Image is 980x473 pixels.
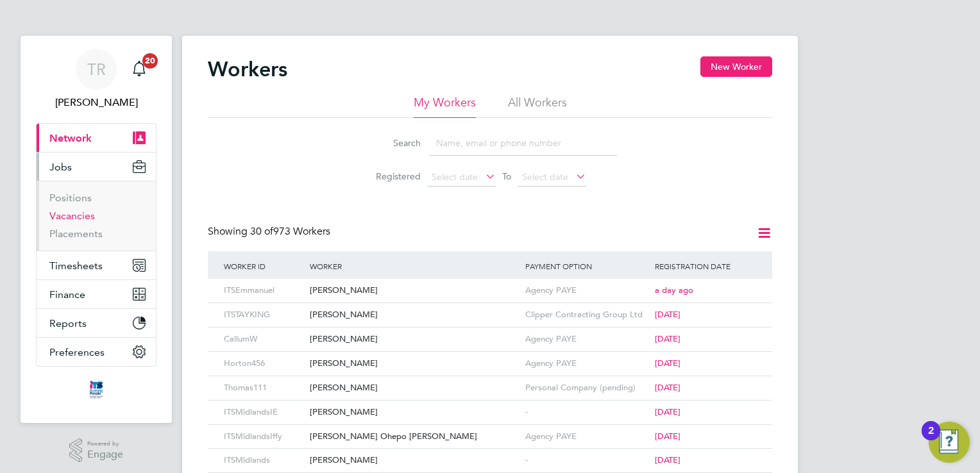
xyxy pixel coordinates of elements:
[49,346,105,358] span: Preferences
[307,328,522,351] div: [PERSON_NAME]
[522,425,652,449] div: Agency PAYE
[221,303,307,327] div: ITSTAYKING
[522,171,568,183] span: Select date
[36,95,156,110] span: Tanya Rowse
[307,449,522,472] div: [PERSON_NAME]
[37,338,156,366] button: Preferences
[69,438,124,463] a: Powered byEngage
[37,124,156,152] button: Network
[36,379,156,400] a: Go to home page
[307,251,522,281] div: Worker
[928,431,934,447] div: 2
[221,352,307,376] div: Horton456
[49,161,72,173] span: Jobs
[221,400,759,411] a: ITSMidlandsIE[PERSON_NAME]-[DATE]
[49,192,92,204] a: Positions
[49,317,87,329] span: Reports
[36,49,156,110] a: TR[PERSON_NAME]
[37,309,156,337] button: Reports
[307,303,522,327] div: [PERSON_NAME]
[250,225,273,238] span: 30 of
[221,425,307,449] div: ITSMidlandsIffy
[363,170,421,182] label: Registered
[655,285,693,295] span: a day ago
[37,181,156,251] div: Jobs
[655,309,680,320] span: [DATE]
[37,153,156,181] button: Jobs
[49,288,85,301] span: Finance
[49,210,95,222] a: Vacancies
[655,406,680,417] span: [DATE]
[508,95,567,118] li: All Workers
[363,137,421,149] label: Search
[87,438,123,449] span: Powered by
[49,132,92,144] span: Network
[432,171,478,183] span: Select date
[21,36,172,423] nav: Main navigation
[37,280,156,308] button: Finance
[522,279,652,303] div: Agency PAYE
[221,376,307,400] div: Thomas111
[929,422,970,463] button: Open Resource Center, 2 new notifications
[49,228,103,240] a: Placements
[430,131,617,156] input: Name, email or phone number
[221,251,307,281] div: Worker ID
[87,61,106,78] span: TR
[655,358,680,369] span: [DATE]
[208,56,287,82] h2: Workers
[221,327,759,338] a: CallumW[PERSON_NAME]Agency PAYE[DATE]
[221,351,759,362] a: Horton456[PERSON_NAME]Agency PAYE[DATE]
[221,449,307,472] div: ITSMidlands
[522,251,652,281] div: Payment Option
[522,401,652,424] div: -
[221,278,759,289] a: ITSEmmanuel[PERSON_NAME]Agency PAYEa day ago
[652,251,759,281] div: Registration Date
[221,424,759,435] a: ITSMidlandsIffy[PERSON_NAME] Ohepo [PERSON_NAME]Agency PAYE[DATE]
[522,449,652,472] div: -
[221,376,759,386] a: Thomas111[PERSON_NAME]Personal Company (pending)[DATE]
[307,352,522,376] div: [PERSON_NAME]
[37,251,156,279] button: Timesheets
[522,328,652,351] div: Agency PAYE
[221,303,759,313] a: ITSTAYKING[PERSON_NAME]Clipper Contracting Group Ltd[DATE]
[126,49,152,90] a: 20
[655,431,680,442] span: [DATE]
[208,225,333,238] div: Showing
[87,379,105,400] img: itsconstruction-logo-retina.png
[221,401,307,424] div: ITSMidlandsIE
[522,303,652,327] div: Clipper Contracting Group Ltd
[221,328,307,351] div: CallumW
[522,376,652,400] div: Personal Company (pending)
[307,401,522,424] div: [PERSON_NAME]
[655,333,680,344] span: [DATE]
[414,95,476,118] li: My Workers
[87,449,123,460] span: Engage
[655,382,680,393] span: [DATE]
[250,225,330,238] span: 973 Workers
[655,454,680,465] span: [DATE]
[221,279,307,303] div: ITSEmmanuel
[221,448,759,459] a: ITSMidlands[PERSON_NAME]-[DATE]
[307,279,522,303] div: [PERSON_NAME]
[522,352,652,376] div: Agency PAYE
[307,376,522,400] div: [PERSON_NAME]
[142,53,158,69] span: 20
[700,56,772,77] button: New Worker
[49,260,103,272] span: Timesheets
[307,425,522,449] div: [PERSON_NAME] Ohepo [PERSON_NAME]
[498,168,515,185] span: To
